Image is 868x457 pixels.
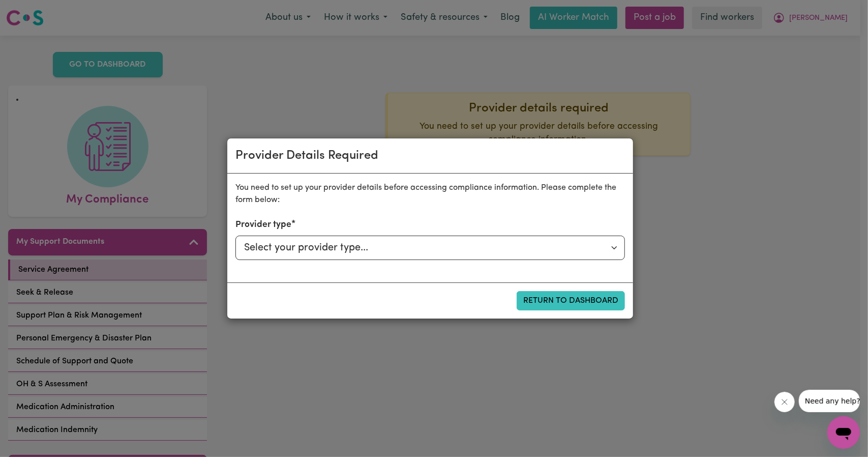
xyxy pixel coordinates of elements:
[517,291,625,310] button: Return to Dashboard
[235,218,291,232] label: Provider type
[235,147,378,165] div: Provider Details Required
[774,392,795,412] iframe: Close message
[6,7,62,15] span: Need any help?
[799,390,860,412] iframe: Message from company
[235,182,625,206] p: You need to set up your provider details before accessing compliance information. Please complete...
[827,416,860,449] iframe: Button to launch messaging window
